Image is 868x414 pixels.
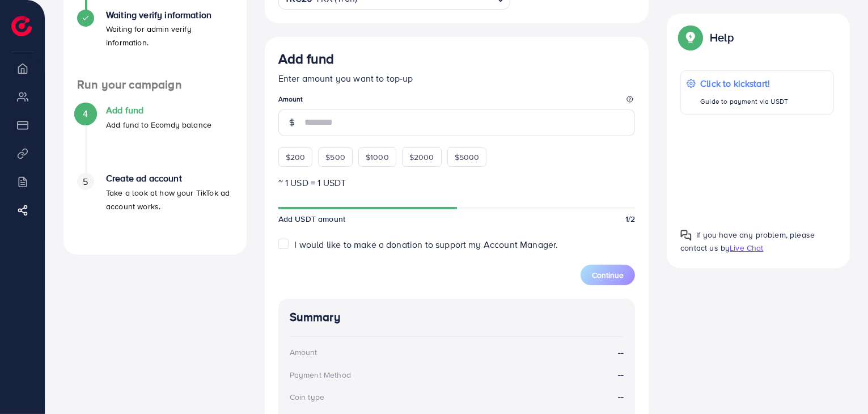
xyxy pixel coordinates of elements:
[618,346,624,359] strong: --
[290,391,324,403] div: Coin type
[63,173,247,241] li: Create ad account
[730,242,763,254] span: Live Chat
[106,105,211,116] h4: Add fund
[581,265,635,285] button: Continue
[278,213,345,225] span: Add USDT amount
[106,173,233,184] h4: Create ad account
[700,77,788,90] p: Click to kickstart!
[618,390,624,403] strong: --
[63,78,247,92] h4: Run your campaign
[106,118,211,132] p: Add fund to Ecomdy balance
[680,229,815,254] span: If you have any problem, please contact us by
[83,107,88,120] span: 4
[710,31,734,44] p: Help
[455,151,480,163] span: $5000
[278,176,636,189] p: ~ 1 USD = 1 USDT
[63,105,247,173] li: Add fund
[295,238,558,251] span: I would like to make a donation to support my Account Manager.
[278,94,636,108] legend: Amount
[700,95,788,108] p: Guide to payment via USDT
[63,10,247,78] li: Waiting verify information
[592,269,624,281] span: Continue
[290,369,351,381] div: Payment Method
[106,186,233,213] p: Take a look at how your TikTok ad account works.
[325,151,345,163] span: $500
[278,50,334,67] h3: Add fund
[680,230,692,241] img: Popup guide
[286,151,306,163] span: $200
[618,368,624,381] strong: --
[106,22,233,49] p: Waiting for admin verify information.
[290,310,624,324] h4: Summary
[83,175,88,188] span: 5
[11,16,32,36] img: logo
[409,151,434,163] span: $2000
[366,151,389,163] span: $1000
[820,363,859,405] iframe: Chat
[106,10,233,20] h4: Waiting verify information
[290,347,317,358] div: Amount
[625,213,635,225] span: 1/2
[278,71,636,85] p: Enter amount you want to top-up
[680,27,701,48] img: Popup guide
